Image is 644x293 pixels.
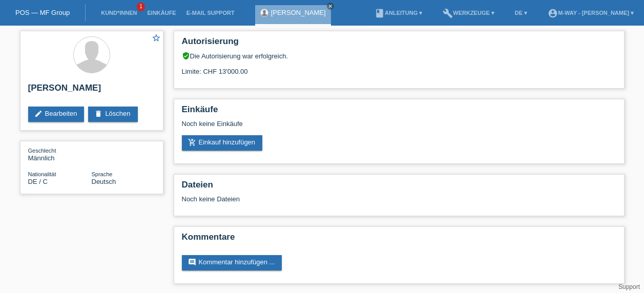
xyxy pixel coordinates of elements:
i: add_shopping_cart [188,138,196,146]
a: account_circlem-way - [PERSON_NAME] ▾ [543,10,639,16]
h2: Einkäufe [182,104,616,120]
h2: [PERSON_NAME] [28,83,155,98]
a: Support [618,283,640,290]
i: close [328,4,333,9]
h2: Kommentare [182,232,616,247]
span: Sprache [92,171,113,177]
a: E-Mail Support [181,10,240,16]
span: Nationalität [28,171,56,177]
a: [PERSON_NAME] [271,9,326,16]
i: star_border [152,33,161,43]
i: book [375,8,385,18]
i: comment [188,258,196,266]
a: commentKommentar hinzufügen ... [182,255,282,270]
div: Männlich [28,146,92,162]
a: Einkäufe [142,10,181,16]
div: Noch keine Einkäufe [182,120,616,135]
h2: Autorisierung [182,36,616,52]
a: Kund*innen [96,10,142,16]
a: close [327,3,334,10]
a: DE ▾ [510,10,532,16]
a: deleteLöschen [88,107,137,122]
div: Limite: CHF 13'000.00 [182,60,616,75]
a: add_shopping_cartEinkauf hinzufügen [182,135,263,151]
span: Deutsch [92,178,116,185]
a: star_border [152,33,161,44]
a: editBearbeiten [28,107,85,122]
span: 1 [137,3,145,11]
i: edit [34,110,43,118]
i: build [443,8,453,18]
span: Geschlecht [28,148,56,154]
i: account_circle [548,8,558,18]
a: POS — MF Group [15,9,70,16]
a: buildWerkzeuge ▾ [438,10,500,16]
i: verified_user [182,52,190,60]
div: Noch keine Dateien [182,195,495,203]
div: Die Autorisierung war erfolgreich. [182,52,616,60]
i: delete [94,110,102,118]
span: Deutschland / C / 01.09.2005 [28,178,48,185]
a: bookAnleitung ▾ [369,10,427,16]
h2: Dateien [182,180,616,195]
